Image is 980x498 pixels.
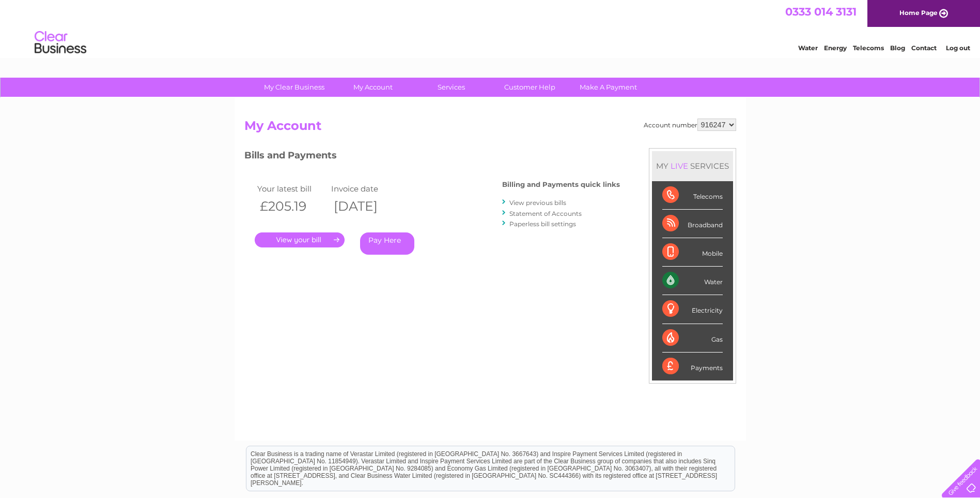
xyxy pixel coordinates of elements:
[487,78,572,97] a: Customer Help
[252,78,337,97] a: My Clear Business
[662,238,723,267] div: Mobile
[785,5,857,18] a: 0333 014 3131
[329,196,403,217] th: [DATE]
[246,6,735,50] div: Clear Business is a trading name of Verastar Limited (registered in [GEOGRAPHIC_DATA] No. 3667643...
[329,182,403,196] td: Invoice date
[662,267,723,295] div: Water
[662,295,723,324] div: Electricity
[255,182,329,196] td: Your latest bill
[244,148,620,166] h3: Bills and Payments
[644,119,736,131] div: Account number
[566,78,651,97] a: Make A Payment
[34,27,87,58] img: logo.png
[946,44,970,52] a: Log out
[509,199,566,207] a: View previous bills
[824,44,847,52] a: Energy
[798,44,818,52] a: Water
[668,161,690,171] div: LIVE
[509,210,582,217] a: Statement of Accounts
[911,44,937,52] a: Contact
[409,78,494,97] a: Services
[360,232,414,255] a: Pay Here
[502,181,620,188] h4: Billing and Payments quick links
[652,151,733,181] div: MY SERVICES
[662,324,723,353] div: Gas
[853,44,884,52] a: Telecoms
[662,353,723,380] div: Payments
[255,232,345,247] a: .
[662,181,723,210] div: Telecoms
[509,220,576,228] a: Paperless bill settings
[890,44,905,52] a: Blog
[255,196,329,217] th: £205.19
[662,210,723,238] div: Broadband
[244,119,736,138] h2: My Account
[330,78,415,97] a: My Account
